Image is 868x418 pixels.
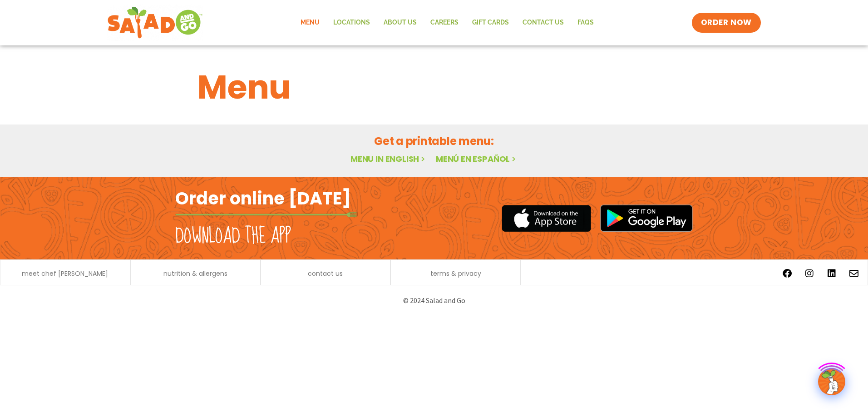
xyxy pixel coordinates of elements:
img: fork [175,212,357,217]
img: appstore [502,204,591,233]
a: Contact Us [516,12,571,33]
a: Menú en español [436,153,518,164]
h2: Download the app [175,224,291,249]
p: © 2024 Salad and Go [180,294,688,307]
span: ORDER NOW [701,17,752,28]
nav: Menu [294,12,601,33]
a: terms & privacy [430,270,481,277]
a: nutrition & allergens [163,270,227,277]
a: contact us [308,270,343,277]
a: Menu [294,12,326,33]
a: Locations [326,12,377,33]
a: FAQs [571,12,601,33]
a: About Us [377,12,424,33]
a: ORDER NOW [692,13,761,33]
a: meet chef [PERSON_NAME] [22,270,108,277]
a: GIFT CARDS [465,12,516,33]
h2: Order online [DATE] [175,187,351,209]
a: Menu in English [350,153,427,164]
img: google_play [600,204,693,232]
h1: Menu [197,63,671,112]
img: new-SAG-logo-768×292 [107,5,203,41]
a: Careers [424,12,465,33]
h2: Get a printable menu: [197,133,671,149]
